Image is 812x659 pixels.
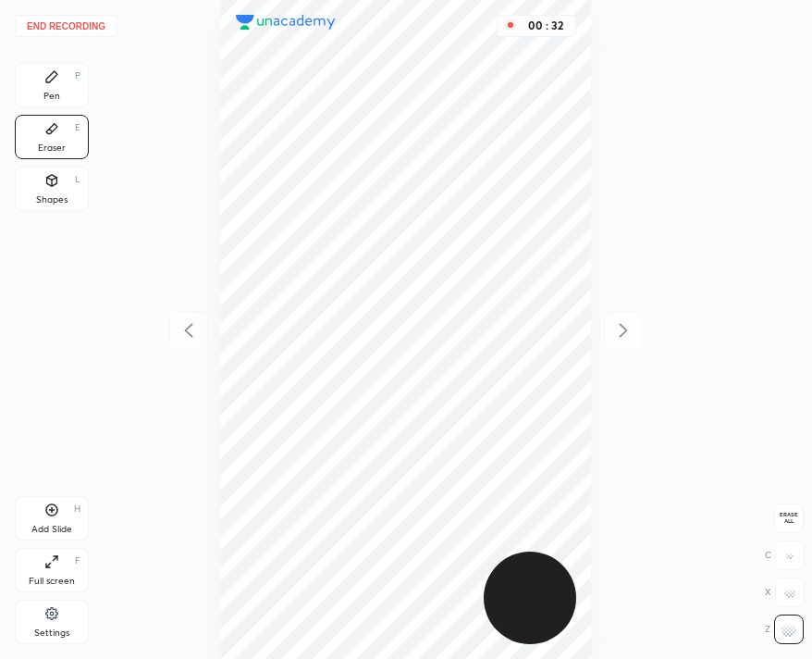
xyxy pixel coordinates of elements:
[38,143,66,153] div: Eraser
[74,504,80,514] div: H
[43,92,60,101] div: Pen
[75,556,80,566] div: F
[765,615,804,644] div: Z
[29,577,75,586] div: Full screen
[34,628,69,638] div: Settings
[31,525,72,534] div: Add Slide
[775,512,803,525] span: Erase all
[75,123,80,132] div: E
[765,578,805,607] div: X
[75,175,80,184] div: L
[236,15,336,30] img: logo.38c385cc.svg
[75,71,80,81] div: P
[15,15,117,37] button: End recording
[36,195,68,205] div: Shapes
[523,19,568,32] div: 00 : 32
[765,541,805,570] div: C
